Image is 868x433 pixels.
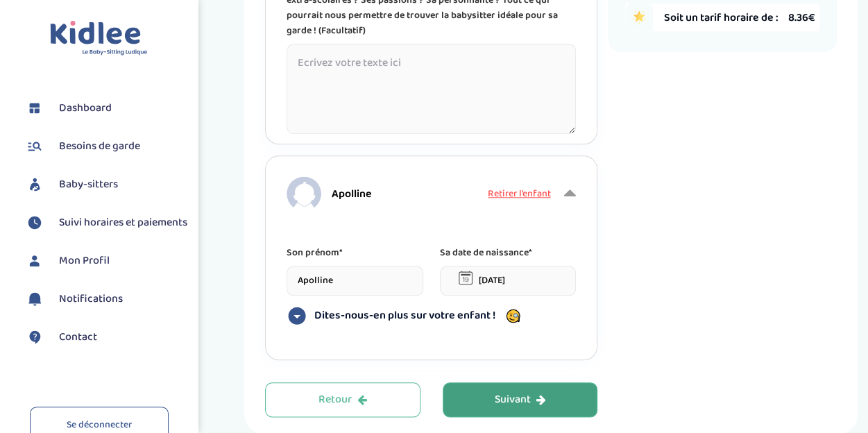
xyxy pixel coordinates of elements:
[440,266,577,296] input: Sélectionnez une date
[265,382,420,417] button: Retour
[788,9,815,26] span: 8.36€
[24,174,187,195] a: Baby-sitters
[24,98,45,119] img: dashboard.svg
[24,327,45,348] img: contact.svg
[488,187,550,201] button: Retirer l’enfant
[332,185,372,203] span: Apolline
[287,245,423,260] p: Son prénom*
[24,212,45,233] img: suivihoraire.svg
[24,136,187,157] a: Besoins de garde
[24,251,45,271] img: profil.svg
[24,212,187,233] a: Suivi horaires et paiements
[59,291,123,307] span: Notifications
[314,309,495,323] span: Dites-nous-en plus sur votre enfant !
[24,98,187,119] a: Dashboard
[502,307,525,325] img: emoji_with_glasses.png
[488,186,550,201] span: Retirer l’enfant
[24,251,187,271] a: Mon Profil
[24,136,45,157] img: besoin.svg
[440,245,577,260] p: Sa date de naissance*
[564,183,576,204] i: Afficher moins
[59,100,112,117] span: Dashboard
[50,21,148,56] img: logo.svg
[663,9,788,26] span: Soit un tarif horaire de :
[59,329,97,346] span: Contact
[24,289,45,309] img: notification.svg
[494,392,545,408] div: Suivant
[287,266,423,296] input: Prénom de votre enfant
[318,392,367,408] div: Retour
[443,382,598,417] button: Suivant
[625,3,653,31] img: star.png
[59,176,118,193] span: Baby-sitters
[59,253,110,269] span: Mon Profil
[59,138,140,155] span: Besoins de garde
[24,289,187,309] a: Notifications
[59,214,187,231] span: Suivi horaires et paiements
[287,176,321,211] img: child.png
[24,327,187,348] a: Contact
[24,174,45,195] img: babysitters.svg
